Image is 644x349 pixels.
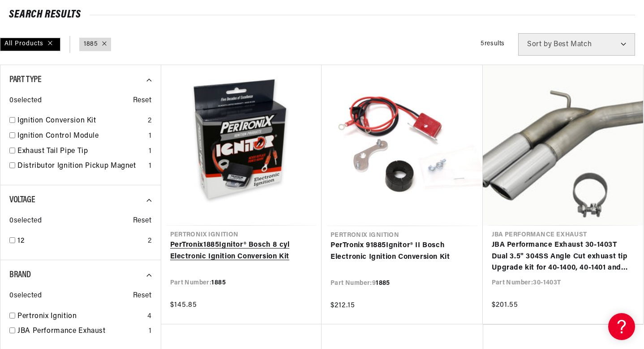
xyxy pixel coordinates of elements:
a: JBA Performance Exhaust 30-1403T Dual 3.5" 304SS Angle Cut exhuast tip Upgrade kit for 40-1400, 4... [492,240,635,274]
div: SEARCH RESULTS [9,10,635,19]
a: Ignition Conversion Kit [17,115,144,127]
div: 1 [149,326,152,337]
a: PerTronix1885Ignitor® Bosch 8 cyl Electronic Ignition Conversion Kit [170,240,313,262]
span: Voltage [9,196,35,205]
span: Sort by [527,41,552,48]
span: 0 selected [9,215,42,227]
span: 0 selected [9,95,42,107]
a: Pertronix Ignition [17,311,144,323]
a: Ignition Control Module [17,131,145,142]
span: 5 results [481,40,505,47]
a: PerTronix 91885Ignitor® II Bosch Electronic Ignition Conversion Kit [331,240,474,263]
a: 1885 [84,39,98,49]
div: 1 [149,146,152,157]
a: 12 [17,236,144,247]
span: Reset [133,215,152,227]
div: 4 [147,311,152,323]
span: Reset [133,95,152,107]
a: Distributor Ignition Pickup Magnet [17,161,145,172]
span: Brand [9,270,31,279]
div: 2 [148,115,152,127]
a: Exhaust Tail Pipe Tip [17,146,145,157]
div: 1 [149,161,152,172]
select: Sort by [518,33,635,56]
span: Reset [133,290,152,302]
span: Part Type [9,75,41,84]
span: 0 selected [9,290,42,302]
div: 1 [149,131,152,142]
div: 2 [148,236,152,247]
a: JBA Performance Exhaust [17,326,145,337]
